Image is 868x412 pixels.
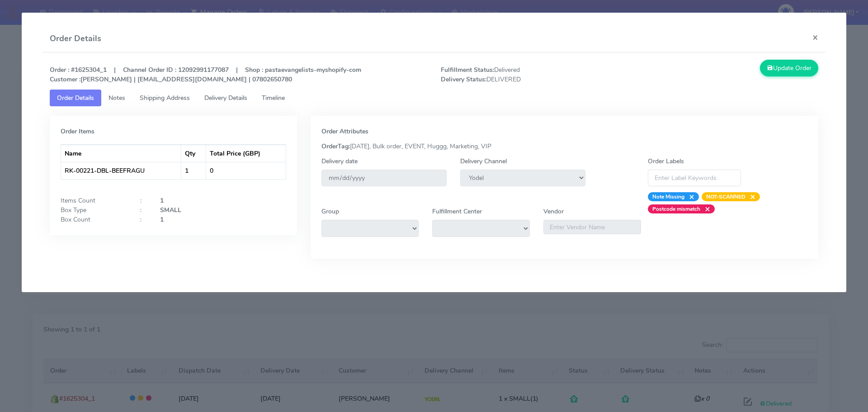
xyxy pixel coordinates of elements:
[321,127,368,136] strong: Order Attributes
[108,94,125,102] span: Notes
[133,196,153,205] div: :
[54,205,133,215] div: Box Type
[262,94,285,102] span: Timeline
[50,66,361,84] strong: Order : #1625304_1 | Channel Order ID : 12092991177087 | Shop : pastaevangelists-myshopify-com [P...
[321,142,350,151] strong: OrderTag:
[648,156,684,166] label: Order Labels
[315,142,815,151] div: [DATE], Bulk order, EVENT, Huggg, Marketing, VIP
[61,127,94,136] strong: Order Items
[684,192,694,201] span: ×
[50,90,819,106] ul: Tabs
[133,215,153,224] div: :
[460,156,507,166] label: Delivery Channel
[57,94,94,102] span: Order Details
[160,196,164,205] strong: 1
[181,145,206,162] th: Qty
[652,205,700,213] strong: Postcode mismatch
[760,60,819,76] button: Update Order
[140,94,190,102] span: Shipping Address
[700,204,710,213] span: ×
[543,220,641,234] input: Enter Vendor Name
[54,196,133,205] div: Items Count
[54,215,133,224] div: Box Count
[160,215,164,224] strong: 1
[61,145,181,162] th: Name
[434,65,630,84] span: Delivered DELIVERED
[432,207,482,216] label: Fulfillment Center
[50,75,80,84] strong: Customer :
[50,33,101,45] h4: Order Details
[181,162,206,179] td: 1
[133,205,153,215] div: :
[441,66,494,74] strong: Fulfillment Status:
[206,145,286,162] th: Total Price (GBP)
[543,207,564,216] label: Vendor
[160,206,181,214] strong: SMALL
[805,25,826,49] button: Close
[441,75,486,84] strong: Delivery Status:
[321,156,358,166] label: Delivery date
[206,162,286,179] td: 0
[706,193,745,200] strong: NOT-SCANNED
[321,207,339,216] label: Group
[745,192,755,201] span: ×
[204,94,247,102] span: Delivery Details
[61,162,181,179] td: RK-00221-DBL-BEEFRAGU
[652,193,684,200] strong: Note Missing
[648,170,741,186] input: Enter Label Keywords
